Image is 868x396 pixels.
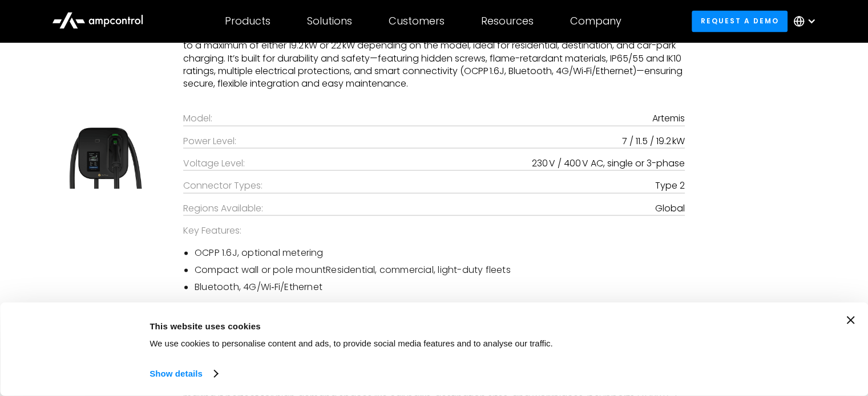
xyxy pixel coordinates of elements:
[183,27,685,91] p: The Star Charge Artemis is a compact, crescent-shaped AC EV charger offering adjustable output fr...
[389,15,445,27] div: Customers
[652,112,685,125] div: Artemis
[195,264,685,276] li: Compact wall or pole mountResidential, commercial, light-duty fleets
[846,316,854,324] button: Close banner
[655,179,685,192] div: Type 2
[307,15,352,27] div: Solutions
[570,15,621,27] div: Company
[225,15,271,27] div: Products
[662,316,825,349] button: Okay
[481,15,534,27] div: Resources
[150,365,217,382] a: Show details
[183,91,685,103] p: ‍
[183,135,236,148] div: Power Level:
[532,157,685,170] div: 230 V / 400 V AC, single or 3-phase
[655,202,685,215] p: Global
[692,10,788,31] a: Request a demo
[195,281,685,293] li: Bluetooth, 4G/Wi‑Fi/Ethernet
[150,319,636,333] div: This website uses cookies
[150,338,553,348] span: We use cookies to personalise content and ads, to provide social media features and to analyse ou...
[52,117,160,189] img: Artemis
[183,112,212,125] div: Model:
[183,179,263,192] div: Connector Types:
[183,224,685,237] div: Key Features:
[622,135,685,148] div: 7 / 11.5 / 19.2 kW
[195,247,685,259] li: OCPP 1.6J, optional metering
[183,157,245,170] div: Voltage Level:
[183,202,263,215] div: Regions Available:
